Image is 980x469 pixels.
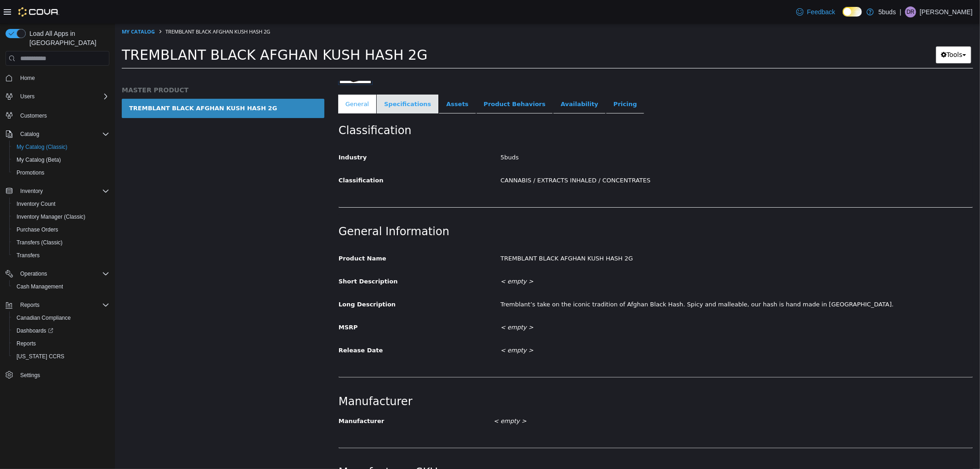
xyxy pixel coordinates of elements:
button: My Catalog (Beta) [9,153,113,166]
span: Reports [13,338,109,349]
span: Home [17,72,109,84]
button: Operations [17,268,51,279]
span: DR [906,6,914,17]
button: Settings [2,368,113,382]
a: Inventory Manager (Classic) [13,211,89,222]
a: Purchase Orders [13,224,62,235]
span: Long Description [224,277,281,284]
button: Catalog [2,128,113,141]
div: Dawn Richmond [905,6,916,17]
span: Users [17,91,109,102]
span: Cash Management [13,281,109,292]
span: Catalog [20,130,39,138]
span: Settings [20,372,40,379]
h2: Classification [224,100,858,114]
span: Inventory [17,186,109,197]
button: My Catalog (Classic) [9,141,113,153]
span: Washington CCRS [13,351,109,362]
a: Transfers (Classic) [13,237,66,248]
span: Customers [17,109,109,121]
button: Canadian Compliance [9,311,113,324]
a: Dashboards [9,324,113,337]
button: Inventory [2,185,113,198]
span: Industry [224,130,252,137]
span: Customers [20,112,47,119]
span: Canadian Compliance [17,314,71,322]
div: < empty > [379,390,810,406]
span: Transfers [17,252,40,259]
span: Inventory Manager (Classic) [17,213,85,220]
span: Reports [17,340,36,347]
span: Dashboards [17,327,53,334]
a: TREMBLANT BLACK AFGHAN KUSH HASH 2G [7,75,210,95]
span: My Catalog (Classic) [13,141,109,153]
span: Promotions [17,169,45,176]
span: Short Description [224,254,283,261]
div: CANNABIS / EXTRACTS INHALED / CONCENTRATES [379,149,865,165]
span: Purchase Orders [13,224,109,235]
a: Pricing [491,71,529,90]
span: MSRP [224,300,243,307]
a: Home [17,73,39,84]
button: Customers [2,108,113,122]
nav: Complex example [6,68,109,406]
button: Cash Management [9,280,113,293]
a: My Catalog [7,5,40,11]
h2: Manufacturer [224,371,858,385]
span: Transfers (Classic) [17,239,62,246]
span: Cash Management [17,283,63,290]
span: Canadian Compliance [13,312,109,323]
span: Transfers [13,250,109,261]
span: [US_STATE] CCRS [17,353,64,360]
span: Release Date [224,323,268,330]
h2: Manufacturer SKUs [224,442,329,456]
button: Purchase Orders [9,223,113,236]
div: 5buds [379,126,865,142]
span: Settings [17,369,109,381]
button: Reports [2,299,113,311]
a: Specifications [262,71,323,90]
span: TREMBLANT BLACK AFGHAN KUSH HASH 2G [51,5,155,11]
a: Reports [13,338,40,349]
a: My Catalog (Classic) [13,141,71,153]
a: Dashboards [13,325,57,336]
a: [US_STATE] CCRS [13,351,68,362]
span: Purchase Orders [17,226,58,233]
a: Cash Management [13,281,67,292]
span: My Catalog (Classic) [17,143,68,151]
button: Transfers (Classic) [9,236,113,249]
span: Home [20,74,35,82]
a: Settings [17,370,44,381]
span: Operations [17,268,109,279]
a: Product Behaviors [362,71,438,90]
a: Customers [17,110,51,121]
span: Catalog [17,129,109,140]
a: Transfers [13,250,43,261]
span: Transfers (Classic) [13,237,109,248]
button: Tools [821,23,856,40]
span: Product Name [224,232,272,238]
button: Users [2,90,113,103]
span: My Catalog (Beta) [13,154,109,165]
span: My Catalog (Beta) [17,156,61,164]
h5: MASTER PRODUCT [7,62,210,71]
span: Reports [17,299,109,311]
a: General [223,71,261,90]
span: Load All Apps in [GEOGRAPHIC_DATA] [26,29,109,47]
span: Inventory Count [13,198,109,209]
p: [PERSON_NAME] [920,6,973,17]
span: Operations [20,270,47,277]
p: 5buds [878,6,896,17]
a: My Catalog (Beta) [13,154,65,165]
span: Promotions [13,167,109,178]
button: Home [2,71,113,85]
div: < empty > [379,319,865,335]
button: [US_STATE] CCRS [9,350,113,363]
span: Dashboards [13,325,109,336]
span: Dark Mode [843,17,843,17]
button: Operations [2,267,113,280]
span: Feedback [807,7,835,17]
span: Inventory Count [17,200,56,208]
button: Reports [17,299,43,311]
button: Catalog [17,129,43,140]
